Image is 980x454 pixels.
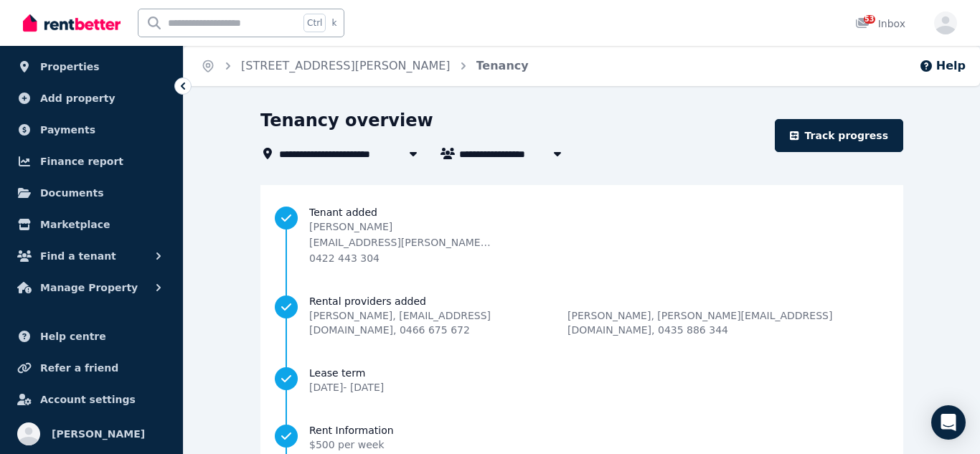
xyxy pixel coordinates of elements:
button: Find a tenant [11,242,171,270]
span: 0422 443 304 [309,252,380,264]
span: [DATE] - [DATE] [309,382,384,393]
a: Tenant added[PERSON_NAME][EMAIL_ADDRESS][PERSON_NAME][DOMAIN_NAME]0422 443 304 [275,205,889,265]
span: [PERSON_NAME] , [EMAIL_ADDRESS][DOMAIN_NAME] , 0466 675 672 [309,308,567,337]
a: Account settings [11,385,171,414]
a: Rent Information$500 per week [275,423,889,452]
button: Help [919,57,966,75]
span: $500 per week [309,439,385,450]
a: Tenancy [476,59,529,72]
div: Inbox [855,16,905,31]
nav: Breadcrumb [184,46,546,86]
button: Manage Property [11,273,171,302]
img: RentBetter [23,12,121,34]
span: Refer a friend [40,359,118,377]
span: Finance report [40,153,123,170]
p: [PERSON_NAME] [309,219,493,234]
a: Rental providers added[PERSON_NAME], [EMAIL_ADDRESS][DOMAIN_NAME], 0466 675 672[PERSON_NAME], [PE... [275,294,889,337]
span: Payments [40,121,95,138]
a: Properties [11,52,171,81]
span: Ctrl [303,14,326,32]
span: Help centre [40,328,106,345]
span: Rent Information [309,423,394,438]
span: Lease term [309,366,384,380]
span: k [331,17,336,29]
span: Properties [40,58,100,75]
a: [STREET_ADDRESS][PERSON_NAME] [241,59,451,72]
a: Documents [11,179,171,207]
span: [PERSON_NAME] [52,425,145,443]
div: Open Intercom Messenger [931,405,966,440]
span: Tenant added [309,205,889,219]
a: Marketplace [11,210,171,239]
span: 53 [864,15,875,24]
a: Help centre [11,322,171,351]
span: Documents [40,184,104,202]
span: Manage Property [40,279,138,296]
a: Track progress [775,119,903,152]
span: Marketplace [40,216,110,233]
span: Rental providers added [309,294,889,308]
h1: Tenancy overview [260,109,433,132]
span: [PERSON_NAME] , [PERSON_NAME][EMAIL_ADDRESS][DOMAIN_NAME] , 0435 886 344 [567,308,889,337]
a: Refer a friend [11,354,171,382]
span: Add property [40,90,116,107]
a: Lease term[DATE]- [DATE] [275,366,889,394]
a: Finance report [11,147,171,176]
p: [EMAIL_ADDRESS][PERSON_NAME][DOMAIN_NAME] [309,235,493,250]
span: Account settings [40,391,136,408]
a: Add property [11,84,171,113]
a: Payments [11,115,171,144]
span: Find a tenant [40,247,116,265]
